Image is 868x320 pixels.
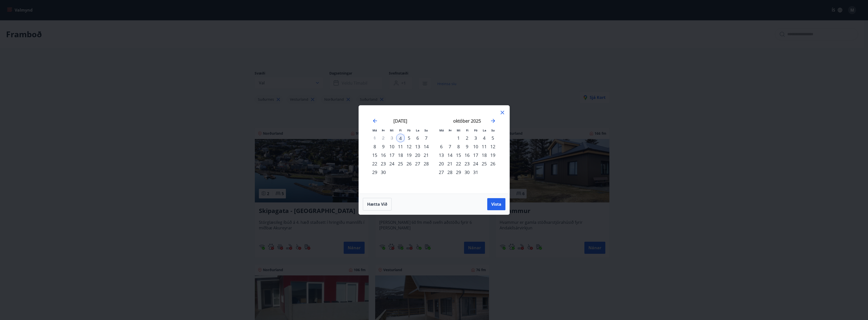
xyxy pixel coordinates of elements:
div: 29 [370,168,379,176]
td: Choose mánudagur, 15. september 2025 as your check-out date. It’s available. [370,151,379,159]
td: Choose miðvikudagur, 15. október 2025 as your check-out date. It’s available. [454,151,463,159]
div: 27 [413,159,422,168]
div: 13 [437,151,446,159]
div: 28 [446,168,454,176]
div: 12 [405,142,413,151]
div: 17 [388,151,396,159]
div: 25 [396,159,405,168]
div: 16 [379,151,388,159]
td: Choose sunnudagur, 5. október 2025 as your check-out date. It’s available. [489,134,497,142]
td: Choose föstudagur, 17. október 2025 as your check-out date. It’s available. [471,151,480,159]
div: 30 [379,168,388,176]
div: 16 [463,151,471,159]
td: Selected as start date. fimmtudagur, 4. september 2025 [396,134,405,142]
small: Fi [399,128,402,132]
strong: [DATE] [393,118,407,124]
td: Choose fimmtudagur, 9. október 2025 as your check-out date. It’s available. [463,142,471,151]
td: Choose fimmtudagur, 11. september 2025 as your check-out date. It’s available. [396,142,405,151]
td: Choose þriðjudagur, 9. september 2025 as your check-out date. It’s available. [379,142,388,151]
div: 4 [480,134,489,142]
td: Choose fimmtudagur, 18. september 2025 as your check-out date. It’s available. [396,151,405,159]
td: Choose miðvikudagur, 17. september 2025 as your check-out date. It’s available. [388,151,396,159]
td: Choose þriðjudagur, 14. október 2025 as your check-out date. It’s available. [446,151,454,159]
div: 22 [370,159,379,168]
div: 20 [413,151,422,159]
td: Choose miðvikudagur, 29. október 2025 as your check-out date. It’s available. [454,168,463,176]
td: Choose laugardagur, 6. september 2025 as your check-out date. It’s available. [413,134,422,142]
div: 1 [454,134,463,142]
small: Su [424,128,428,132]
td: Choose þriðjudagur, 28. október 2025 as your check-out date. It’s available. [446,168,454,176]
div: 23 [463,159,471,168]
span: Vista [491,201,501,207]
td: Choose sunnudagur, 14. september 2025 as your check-out date. It’s available. [422,142,430,151]
button: Hætta við [363,198,392,210]
td: Choose mánudagur, 8. september 2025 as your check-out date. It’s available. [370,142,379,151]
div: 31 [471,168,480,176]
td: Choose þriðjudagur, 30. september 2025 as your check-out date. It’s available. [379,168,388,176]
td: Choose miðvikudagur, 24. september 2025 as your check-out date. It’s available. [388,159,396,168]
div: 25 [480,159,489,168]
div: 19 [489,151,497,159]
div: 8 [454,142,463,151]
div: 7 [422,134,430,142]
div: 8 [370,142,379,151]
td: Not available. mánudagur, 1. september 2025 [370,134,379,142]
td: Choose miðvikudagur, 22. október 2025 as your check-out date. It’s available. [454,159,463,168]
td: Choose mánudagur, 20. október 2025 as your check-out date. It’s available. [437,159,446,168]
td: Choose sunnudagur, 12. október 2025 as your check-out date. It’s available. [489,142,497,151]
td: Choose föstudagur, 5. september 2025 as your check-out date. It’s available. [405,134,413,142]
td: Choose miðvikudagur, 10. september 2025 as your check-out date. It’s available. [388,142,396,151]
span: Hætta við [367,201,387,207]
div: 21 [446,159,454,168]
div: 26 [489,159,497,168]
td: Choose laugardagur, 20. september 2025 as your check-out date. It’s available. [413,151,422,159]
div: 26 [405,159,413,168]
div: 4 [396,134,405,142]
div: 11 [396,142,405,151]
td: Choose föstudagur, 19. september 2025 as your check-out date. It’s available. [405,151,413,159]
div: 10 [388,142,396,151]
td: Choose mánudagur, 27. október 2025 as your check-out date. It’s available. [437,168,446,176]
small: Þr [382,128,385,132]
div: 7 [446,142,454,151]
td: Choose þriðjudagur, 7. október 2025 as your check-out date. It’s available. [446,142,454,151]
div: 22 [454,159,463,168]
td: Choose föstudagur, 3. október 2025 as your check-out date. It’s available. [471,134,480,142]
div: 14 [422,142,430,151]
div: 15 [370,151,379,159]
div: 15 [454,151,463,159]
div: 6 [413,134,422,142]
td: Not available. miðvikudagur, 3. september 2025 [388,134,396,142]
div: 20 [437,159,446,168]
div: 13 [413,142,422,151]
div: 24 [471,159,480,168]
td: Choose fimmtudagur, 16. október 2025 as your check-out date. It’s available. [463,151,471,159]
div: 23 [379,159,388,168]
div: 3 [471,134,480,142]
div: 14 [446,151,454,159]
td: Choose sunnudagur, 28. september 2025 as your check-out date. It’s available. [422,159,430,168]
td: Choose sunnudagur, 19. október 2025 as your check-out date. It’s available. [489,151,497,159]
strong: október 2025 [453,118,481,124]
td: Choose miðvikudagur, 1. október 2025 as your check-out date. It’s available. [454,134,463,142]
td: Choose þriðjudagur, 16. september 2025 as your check-out date. It’s available. [379,151,388,159]
div: 19 [405,151,413,159]
div: 21 [422,151,430,159]
button: Vista [487,198,505,210]
td: Choose sunnudagur, 26. október 2025 as your check-out date. It’s available. [489,159,497,168]
div: 2 [463,134,471,142]
div: 10 [471,142,480,151]
small: Fi [466,128,469,132]
div: 24 [388,159,396,168]
td: Choose laugardagur, 25. október 2025 as your check-out date. It’s available. [480,159,489,168]
small: Fö [474,128,477,132]
small: Má [372,128,377,132]
div: Calendar [365,112,503,188]
td: Choose mánudagur, 6. október 2025 as your check-out date. It’s available. [437,142,446,151]
td: Choose sunnudagur, 21. september 2025 as your check-out date. It’s available. [422,151,430,159]
td: Choose laugardagur, 11. október 2025 as your check-out date. It’s available. [480,142,489,151]
div: 29 [454,168,463,176]
small: La [416,128,419,132]
div: 5 [405,134,413,142]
